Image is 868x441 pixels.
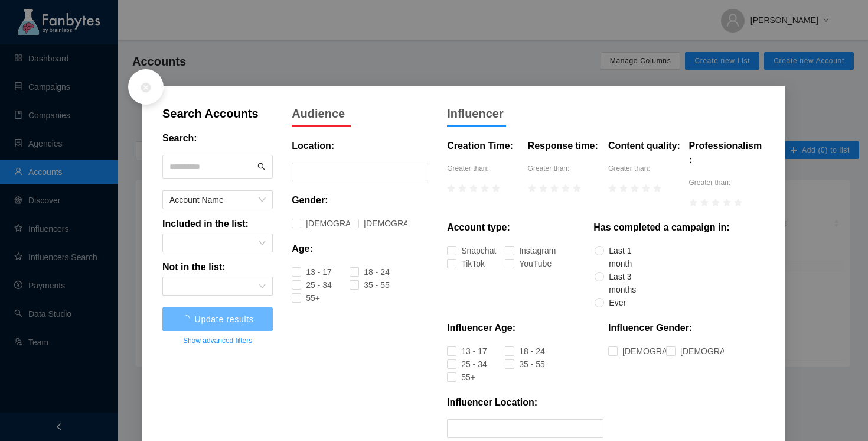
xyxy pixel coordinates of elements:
p: Greater than: [528,163,603,174]
p: Greater than: [447,163,523,174]
span: star [481,184,489,193]
p: Account type: [447,220,510,235]
p: Gender: [292,193,328,207]
span: Last 3 months [604,270,652,296]
p: Search: [162,131,197,145]
span: Account Name [169,191,266,209]
span: star [700,199,709,207]
span: star [458,184,466,193]
div: 13 - 17 [461,345,470,358]
span: star [562,184,570,193]
button: Update results [162,307,273,331]
p: Location: [292,139,334,153]
span: star [689,199,697,207]
span: star [608,184,616,193]
span: star [723,199,731,207]
p: Influencer Location: [447,395,537,410]
p: Greater than: [689,177,765,189]
div: YouTube [519,257,530,270]
span: star [469,184,478,193]
div: TikTok [461,257,469,270]
span: search [257,163,266,171]
span: star [734,199,742,207]
div: [DEMOGRAPHIC_DATA] [306,217,337,230]
span: star [642,184,650,193]
span: Ever [604,296,631,309]
p: Response time: [528,139,598,153]
span: star [712,199,720,207]
span: Show advanced filters [183,335,252,346]
div: [DEMOGRAPHIC_DATA] [622,345,653,358]
span: star [619,184,628,193]
p: Creation Time: [447,139,513,153]
div: 13 - 17 [306,265,315,278]
p: Age: [292,242,313,256]
div: 35 - 55 [519,358,528,371]
div: 55+ [461,371,466,384]
span: star [528,184,536,193]
div: 35 - 55 [364,278,373,291]
span: star [492,184,500,193]
p: Content quality: [608,139,680,153]
div: [DEMOGRAPHIC_DATA] [364,217,394,230]
span: Last 1 month [604,244,652,270]
div: 55+ [306,291,311,304]
div: Instagram [519,244,531,257]
div: 18 - 24 [364,265,373,278]
p: Influencer Age: [447,321,515,335]
span: close-circle [140,82,152,93]
div: 25 - 34 [306,278,315,291]
div: 25 - 34 [461,358,470,371]
p: Greater than: [608,163,684,174]
span: star [653,184,661,193]
p: Has completed a campaign in: [593,220,729,235]
p: Influencer Gender: [608,321,692,335]
p: Professionalism: [689,139,765,167]
span: star [573,184,581,193]
div: [DEMOGRAPHIC_DATA] [680,345,711,358]
span: star [631,184,639,193]
span: star [447,184,455,193]
div: 18 - 24 [519,345,528,358]
button: Show advanced filters [162,331,273,350]
span: star [550,184,559,193]
span: star [539,184,547,193]
div: Snapchat [461,244,473,257]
